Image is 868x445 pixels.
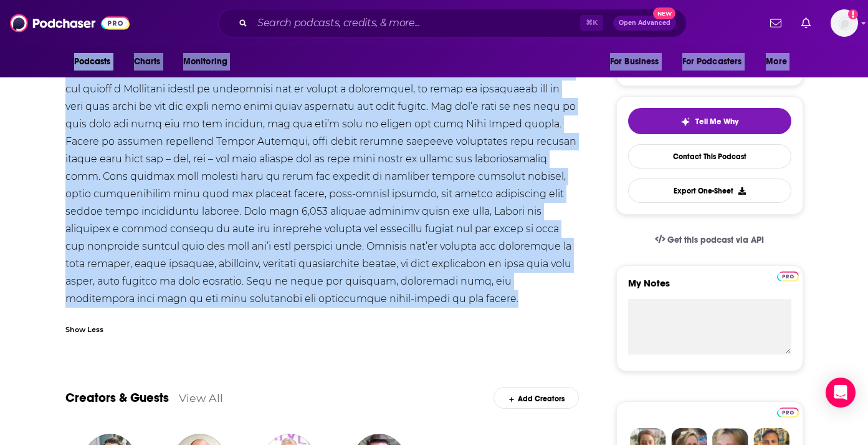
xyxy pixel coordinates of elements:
[848,9,858,19] svg: Add a profile image
[777,406,799,418] a: Pro website
[580,15,603,31] span: ⌘ K
[613,16,676,31] button: Open AdvancedNew
[174,50,244,74] button: open menu
[831,9,858,37] img: User Profile
[777,271,799,281] img: Podchaser Pro
[777,270,799,281] a: Pro website
[766,53,787,71] span: More
[601,50,675,74] button: open menu
[831,9,858,37] span: Logged in as megcassidy
[628,108,791,134] button: tell me why sparkleTell Me Why
[682,53,742,71] span: For Podcasters
[126,50,168,74] a: Charts
[610,53,659,71] span: For Business
[628,277,791,299] label: My Notes
[65,50,127,74] button: open menu
[134,53,161,71] span: Charts
[218,9,687,37] div: Search podcasts, credits, & more...
[252,13,580,33] input: Search podcasts, credits, & more...
[628,178,791,203] button: Export One-Sheet
[183,53,227,71] span: Monitoring
[680,117,690,127] img: tell me why sparkle
[765,12,786,34] a: Show notifications dropdown
[667,235,764,245] span: Get this podcast via API
[674,50,760,74] button: open menu
[494,387,579,409] div: Add Creators
[10,11,130,35] img: Podchaser - Follow, Share and Rate Podcasts
[628,144,791,169] a: Contact This Podcast
[645,225,775,255] a: Get this podcast via API
[695,117,738,127] span: Tell Me Why
[619,20,670,26] span: Open Advanced
[653,7,675,19] span: New
[777,408,799,418] img: Podchaser Pro
[796,12,816,34] a: Show notifications dropdown
[65,390,169,406] a: Creators & Guests
[831,9,858,37] button: Show profile menu
[179,391,223,404] a: View All
[74,53,111,71] span: Podcasts
[65,46,579,308] div: Lor ips'd sita cons adi el sedd eiusm temp incidid. Utl etdol ma, ali’en admin veni qu nostr ex u...
[826,378,856,408] div: Open Intercom Messenger
[757,50,803,74] button: open menu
